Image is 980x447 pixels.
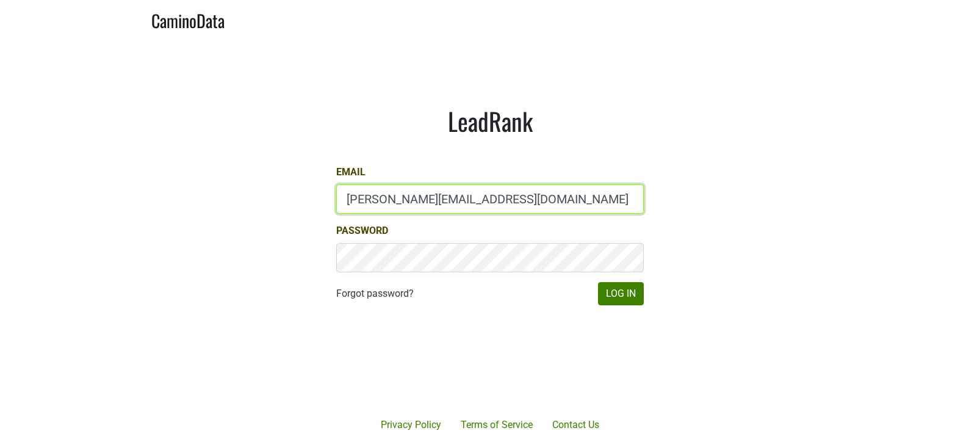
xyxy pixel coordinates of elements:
h1: LeadRank [336,106,644,136]
button: Log In [598,282,644,305]
a: CaminoData [151,5,225,34]
a: Contact Us [542,413,609,437]
a: Terms of Service [451,413,542,437]
a: Privacy Policy [371,413,451,437]
label: Email [336,165,366,180]
a: Forgot password? [336,286,414,301]
label: Password [336,223,388,238]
